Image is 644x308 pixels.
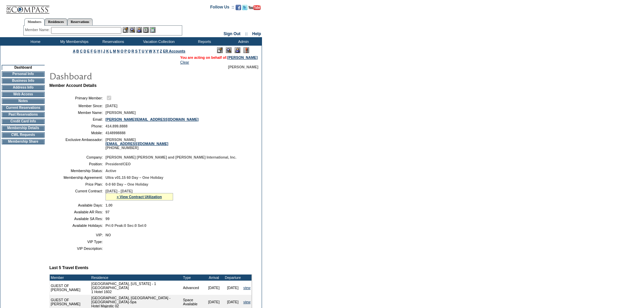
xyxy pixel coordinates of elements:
span: [PERSON_NAME] [PHONE_NUMBER] [105,138,168,150]
img: View [129,27,135,33]
td: Reservations [93,37,132,46]
span: 99 [105,217,110,221]
img: Subscribe to our YouTube Channel [248,5,261,10]
td: Type [182,275,204,281]
span: [DATE] - [DATE] [105,189,133,193]
td: GUEST OF [PERSON_NAME] [50,281,90,295]
td: VIP Description: [52,246,103,251]
td: [DATE] [223,281,242,295]
span: 414.899.8888 [105,124,127,128]
span: 0-0 60 Day – One Holiday [105,182,148,186]
td: Residence [90,275,182,281]
span: [DATE] [105,104,117,108]
td: [DATE] [205,281,223,295]
span: [PERSON_NAME] [PERSON_NAME] and [PERSON_NAME] International, Inc. [105,155,236,159]
a: [PERSON_NAME] [228,55,258,60]
td: Position: [52,162,103,166]
a: E [87,49,90,53]
img: Impersonate [235,47,240,53]
a: U [142,49,144,53]
td: Membership Agreement: [52,175,103,180]
td: Available AR Res: [52,210,103,214]
img: b_calculator.gif [150,27,156,33]
span: President/CEO [105,162,131,166]
a: P [124,49,127,53]
td: Current Contract: [52,189,103,200]
td: Primary Member: [52,95,103,101]
img: pgTtlDashboard.gif [49,69,184,82]
a: S [135,49,138,53]
td: Personal Info [2,71,45,77]
a: M [113,49,116,53]
b: Member Account Details [49,83,97,88]
td: Arrival [205,275,223,281]
a: D [84,49,86,53]
td: Member Since: [52,104,103,108]
img: Reservations [143,27,149,33]
a: Y [157,49,159,53]
td: Admin [223,37,262,46]
a: F [91,49,93,53]
span: Pri:0 Peak:0 Sec:0 Sel:0 [105,223,146,228]
a: Help [252,31,261,36]
a: Members [24,18,45,26]
td: Past Reservations [2,112,45,117]
a: V [145,49,148,53]
a: Subscribe to our YouTube Channel [248,7,261,11]
td: Member [50,275,90,281]
a: [PERSON_NAME][EMAIL_ADDRESS][DOMAIN_NAME] [105,117,198,121]
img: Impersonate [136,27,142,33]
td: Follow Us :: [210,4,234,12]
a: ER Accounts [163,49,185,53]
td: Dashboard [2,65,45,70]
span: :: [245,31,248,36]
a: H [98,49,100,53]
td: My Memberships [54,37,93,46]
a: K [106,49,109,53]
td: Reports [184,37,223,46]
a: Become our fan on Facebook [236,7,241,11]
a: Residences [45,18,67,25]
a: T [139,49,141,53]
td: Address Info [2,85,45,90]
a: A [73,49,75,53]
td: Available Holidays: [52,223,103,228]
td: Advanced [182,281,204,295]
a: Z [160,49,162,53]
td: Available Days: [52,203,103,207]
span: [PERSON_NAME] [228,65,258,69]
a: view [243,286,251,290]
a: X [153,49,156,53]
a: R [132,49,134,53]
a: I [101,49,102,53]
span: You are acting on behalf of: [180,55,258,60]
img: Become our fan on Facebook [236,5,241,10]
a: C [80,49,82,53]
span: NO [105,233,111,237]
a: G [94,49,96,53]
a: [EMAIL_ADDRESS][DOMAIN_NAME] [105,142,168,146]
td: Web Access [2,92,45,97]
td: Member Name: [52,111,103,115]
img: Log Concern/Member Elevation [243,47,249,53]
td: Vacation Collection [132,37,184,46]
td: CWL Requests [2,132,45,138]
td: VIP Type: [52,240,103,244]
a: N [117,49,120,53]
td: Notes [2,98,45,104]
td: Email: [52,117,103,121]
img: View Mode [226,47,232,53]
td: Home [15,37,54,46]
span: 97 [105,210,110,214]
a: Reservations [67,18,93,25]
td: [GEOGRAPHIC_DATA], [US_STATE] - 1 [GEOGRAPHIC_DATA] 1 Hotel 1602 [90,281,182,295]
td: Current Reservations [2,105,45,111]
a: J [103,49,105,53]
td: Exclusive Ambassador: [52,138,103,150]
a: view [243,300,251,304]
td: Mobile: [52,131,103,135]
a: L [110,49,112,53]
a: B [76,49,79,53]
a: O [121,49,123,53]
td: Membership Status: [52,169,103,173]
